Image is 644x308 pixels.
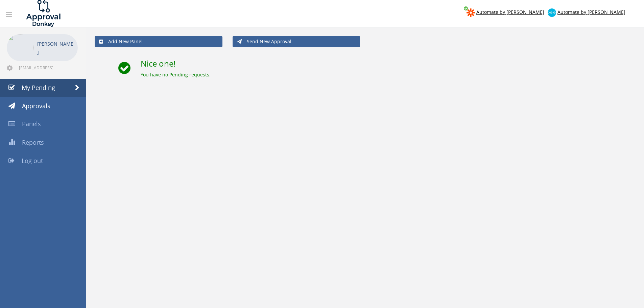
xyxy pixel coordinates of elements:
[22,84,55,92] span: My Pending
[22,157,43,165] span: Log out
[95,36,222,47] a: Add New Panel
[548,8,556,17] img: xero-logo.png
[37,40,74,56] p: [PERSON_NAME]
[22,120,41,128] span: Panels
[22,138,44,146] span: Reports
[22,102,50,110] span: Approvals
[476,9,544,15] span: Automate by [PERSON_NAME]
[233,36,360,47] a: Send New Approval
[141,59,636,68] h2: Nice one!
[467,8,475,17] img: zapier-logomark.png
[557,9,625,15] span: Automate by [PERSON_NAME]
[141,71,636,78] div: You have no Pending requests.
[19,65,76,70] span: [EMAIL_ADDRESS][DOMAIN_NAME]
